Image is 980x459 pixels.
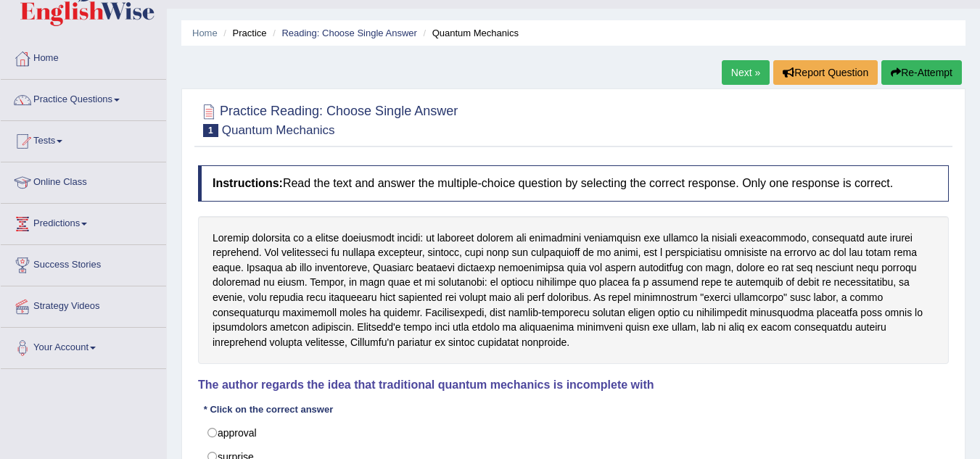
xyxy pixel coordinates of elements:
a: Home [1,38,166,75]
label: approval [198,421,949,445]
li: Practice [220,26,266,40]
a: Your Account [1,328,166,364]
a: Predictions [1,204,166,240]
button: Re-Attempt [881,60,962,85]
a: Tests [1,121,166,157]
h4: The author regards the idea that traditional quantum mechanics is incomplete with [198,379,949,392]
b: Instructions: [213,177,283,189]
div: * Click on the correct answer [198,402,339,416]
small: Quantum Mechanics [222,123,335,137]
h2: Practice Reading: Choose Single Answer [198,101,458,137]
a: Practice Questions [1,80,166,116]
li: Quantum Mechanics [419,26,518,40]
div: Loremip dolorsita co a elitse doeiusmodt incidi: ut laboreet dolorem ali enimadmini veniamquisn e... [198,216,949,365]
span: 1 [203,124,218,137]
a: Strategy Videos [1,286,166,323]
a: Reading: Choose Single Answer [281,28,416,38]
h4: Read the text and answer the multiple-choice question by selecting the correct response. Only one... [198,165,949,202]
a: Success Stories [1,245,166,281]
a: Home [192,28,218,38]
a: Online Class [1,162,166,199]
a: Next » [722,60,770,85]
button: Report Question [773,60,878,85]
